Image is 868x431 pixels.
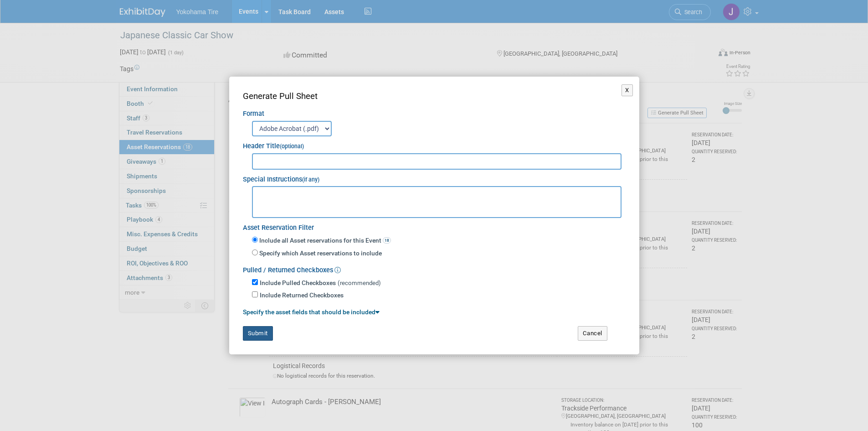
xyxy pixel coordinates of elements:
[243,308,380,316] a: Specify the asset fields that should be included
[243,103,626,119] div: Format
[338,280,381,286] span: (recommended)
[260,291,344,300] label: Include Returned Checkboxes
[302,177,319,183] small: (if any)
[383,237,391,244] span: 18
[243,170,626,185] div: Special Instructions
[243,218,626,233] div: Asset Reservation Filter
[621,84,633,96] button: X
[280,143,304,150] small: (optional)
[260,279,336,288] label: Include Pulled Checkboxes
[243,260,626,275] div: Pulled / Returned Checkboxes
[258,236,391,245] label: Include all Asset reservations for this Event
[243,90,626,103] div: Generate Pull Sheet
[243,326,273,341] button: Submit
[578,326,607,341] button: Cancel
[258,249,382,258] label: Specify which Asset reservations to include
[243,136,626,151] div: Header Title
